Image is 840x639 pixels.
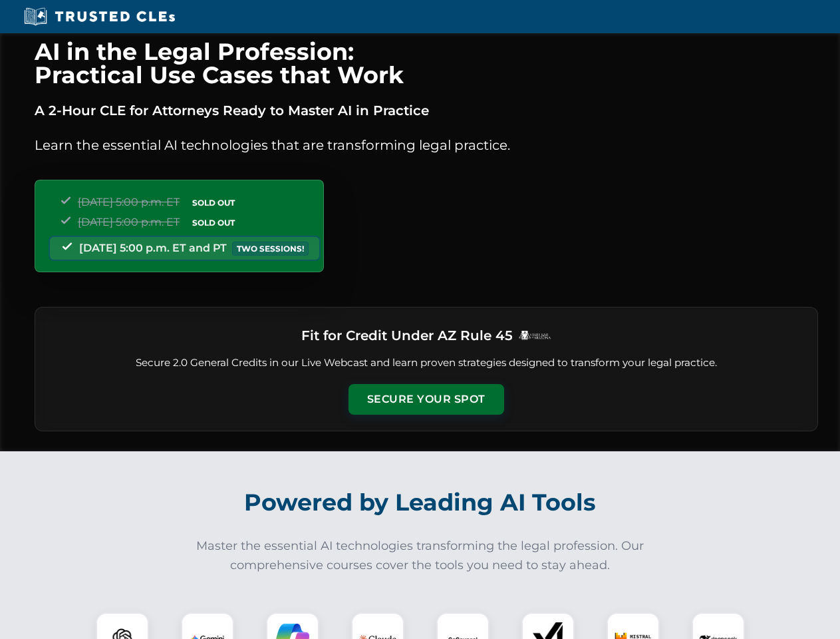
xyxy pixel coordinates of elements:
[349,384,504,415] button: Secure Your Spot
[188,196,239,210] span: SOLD OUT
[51,355,801,371] p: Secure 2.0 General Credits in our Live Webcast and learn proven strategies designed to transform ...
[188,536,653,575] p: Master the essential AI technologies transforming the legal profession. Our comprehensive courses...
[35,100,818,121] p: A 2-Hour CLE for Attorneys Ready to Master AI in Practice
[35,134,818,156] p: Learn the essential AI technologies that are transforming legal practice.
[20,7,179,27] img: Trusted CLEs
[518,330,551,340] img: Logo
[78,216,180,228] span: [DATE] 5:00 p.m. ET
[301,323,513,347] h3: Fit for Credit Under AZ Rule 45
[188,216,239,230] span: SOLD OUT
[35,40,818,87] h1: AI in the Legal Profession: Practical Use Cases that Work
[52,479,789,526] h2: Powered by Leading AI Tools
[78,196,180,208] span: [DATE] 5:00 p.m. ET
